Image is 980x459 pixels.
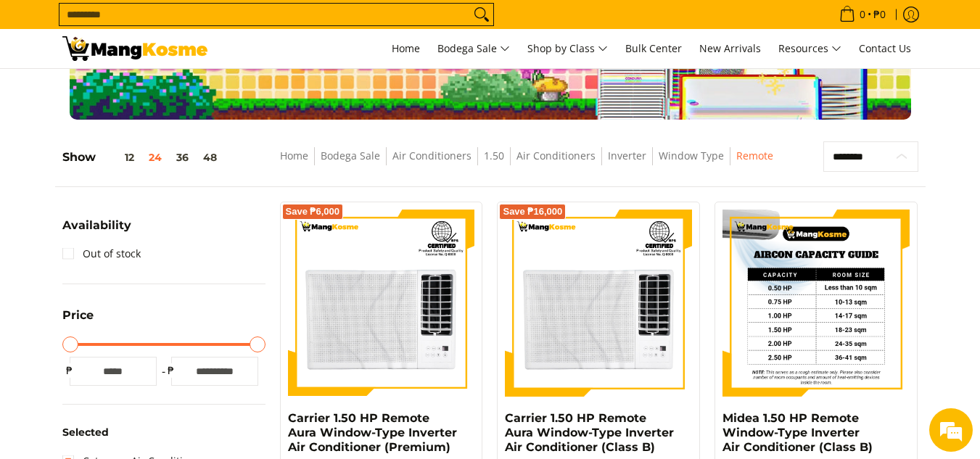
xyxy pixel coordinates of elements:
a: Home [280,149,308,162]
button: Search [470,4,493,25]
div: Minimize live chat window [238,7,273,42]
a: Inverter [608,149,646,162]
img: Bodega Sale Aircon l Mang Kosme: Home Appliances Warehouse Sale [62,36,207,61]
a: Bulk Center [618,29,689,68]
a: Resources [771,29,849,68]
a: New Arrivals [692,29,768,68]
a: Home [384,29,427,68]
span: Bulk Center [625,41,682,55]
span: New Arrivals [699,41,761,55]
button: 48 [196,152,224,163]
span: Availability [62,220,131,231]
div: Chat with us now [75,81,244,100]
button: 36 [169,152,196,163]
a: Air Conditioners [516,149,596,162]
span: Remote [736,147,773,165]
span: • [835,7,890,22]
span: Home [392,41,420,55]
h5: Show [62,150,224,165]
a: Carrier 1.50 HP Remote Aura Window-Type Inverter Air Conditioner (Class B) [505,411,674,454]
img: Midea 1.50 HP Remote Window-Type Inverter Air Conditioner (Class B) - 0 [722,210,910,397]
a: 1.50 [484,149,504,162]
button: 24 [141,152,169,163]
span: We're online! [84,137,200,284]
span: Shop by Class [527,40,608,58]
nav: Breadcrumbs [240,147,814,180]
a: Contact Us [852,29,918,68]
span: ₱ [164,363,178,378]
span: ₱0 [871,9,888,20]
span: Resources [778,40,841,58]
span: Save ₱16,000 [503,207,562,216]
a: Air Conditioners [392,149,472,162]
img: Carrier 1.50 HP Remote Aura Window-Type Inverter Air Conditioner (Premium) [288,210,475,397]
span: Save ₱6,000 [286,207,340,216]
a: Shop by Class [520,29,615,68]
span: ₱ [62,363,77,378]
h6: Selected [62,426,265,439]
summary: Open [62,220,131,242]
a: Midea 1.50 HP Remote Window-Type Inverter Air Conditioner (Class B) [722,411,873,454]
img: Carrier 1.50 HP Remote Aura Window-Type Inverter Air Conditioner (Class B) [505,210,692,397]
textarea: Type your message and hit 'Enter' [7,305,276,356]
summary: Open [62,310,94,332]
span: 0 [857,9,868,20]
a: Carrier 1.50 HP Remote Aura Window-Type Inverter Air Conditioner (Premium) [288,411,457,454]
span: Price [62,310,94,321]
a: Out of stock [62,242,141,265]
span: Bodega Sale [437,40,510,58]
a: Bodega Sale [321,149,380,162]
span: Contact Us [859,41,911,55]
nav: Main Menu [222,29,918,68]
a: Bodega Sale [430,29,517,68]
button: 12 [96,152,141,163]
a: Window Type [659,149,724,162]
